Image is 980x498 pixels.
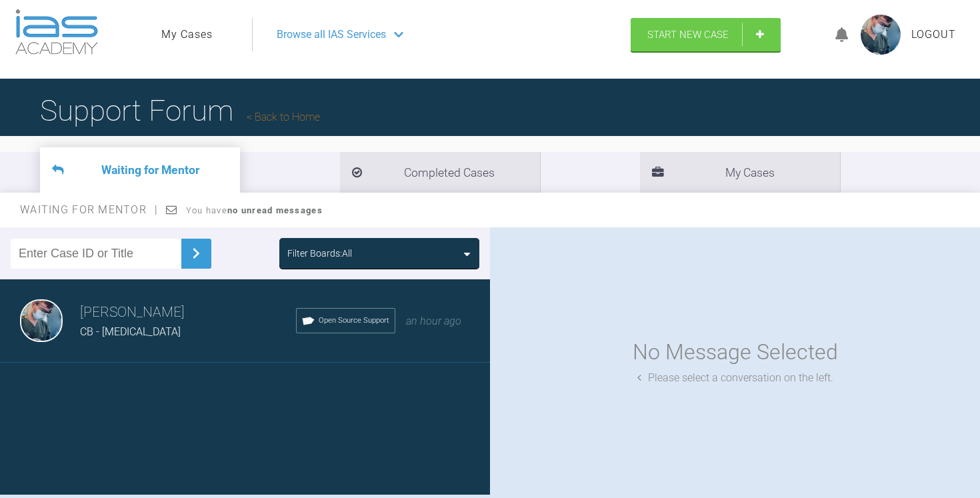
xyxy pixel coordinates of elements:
[911,26,956,43] a: Logout
[637,369,833,387] div: Please select a conversation on the left.
[15,9,98,55] img: logo-light.3e3ef733.png
[80,301,296,324] h3: [PERSON_NAME]
[185,243,207,264] img: chevronRight.28bd32b0.svg
[20,203,158,216] span: Waiting for Mentor
[647,29,729,41] span: Start New Case
[80,325,181,338] span: CB - [MEDICAL_DATA]
[340,152,540,193] li: Completed Cases
[640,152,840,193] li: My Cases
[633,335,838,369] div: No Message Selected
[227,205,323,215] strong: no unread messages
[40,147,240,193] li: Waiting for Mentor
[861,15,901,55] img: profile.png
[631,18,781,51] a: Start New Case
[161,26,213,43] a: My Cases
[277,26,386,43] span: Browse all IAS Services
[319,315,389,327] span: Open Source Support
[11,239,181,269] input: Enter Case ID or Title
[40,87,320,134] h1: Support Forum
[287,246,352,261] div: Filter Boards: All
[406,315,461,327] span: an hour ago
[20,299,63,342] img: Thomas Dobson
[186,205,323,215] span: You have
[247,111,320,123] a: Back to Home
